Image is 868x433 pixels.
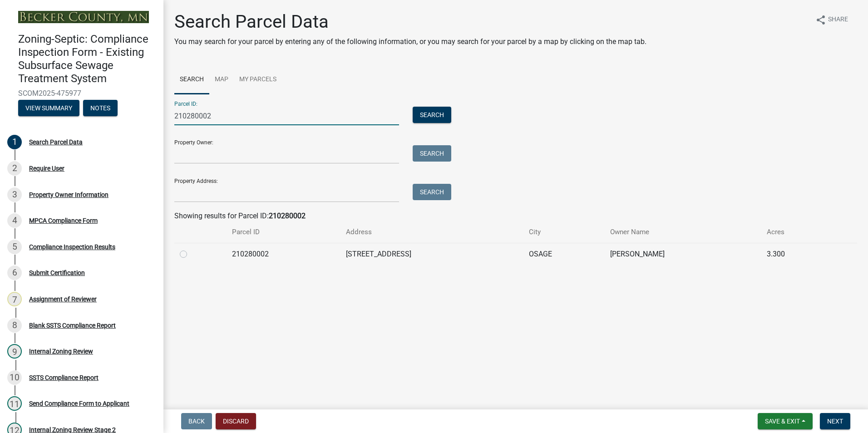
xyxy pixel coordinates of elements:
th: Parcel ID [227,221,340,243]
div: 1 [7,135,22,149]
span: Share [828,15,848,25]
strong: 210280002 [269,212,306,220]
div: Blank SSTS Compliance Report [29,322,116,329]
a: Search [174,65,209,94]
th: Acres [761,221,831,243]
p: You may search for your parcel by entering any of the following information, or you may search fo... [174,36,646,47]
div: 11 [7,396,22,411]
td: 3.300 [761,243,831,265]
div: Require User [29,165,64,172]
wm-modal-confirm: Notes [83,105,118,112]
button: Notes [83,100,118,116]
i: share [815,15,826,25]
th: Owner Name [605,221,761,243]
div: Compliance Inspection Results [29,244,115,250]
td: [STREET_ADDRESS] [340,243,523,265]
div: 7 [7,292,22,306]
th: Address [340,221,523,243]
th: City [523,221,605,243]
div: Internal Zoning Review Stage 2 [29,427,116,433]
div: 3 [7,187,22,202]
td: OSAGE [523,243,605,265]
span: Back [188,418,205,425]
a: Map [209,65,234,94]
div: 9 [7,344,22,359]
div: MPCA Compliance Form [29,217,98,224]
td: 210280002 [227,243,340,265]
button: Discard [216,413,256,429]
button: Search [413,145,451,162]
div: 2 [7,161,22,176]
h1: Search Parcel Data [174,11,646,33]
a: My Parcels [234,65,282,94]
div: 4 [7,213,22,228]
div: 5 [7,240,22,254]
img: Becker County, Minnesota [18,11,149,23]
wm-modal-confirm: Summary [18,105,79,112]
button: Save & Exit [758,413,813,429]
div: 6 [7,266,22,280]
div: Showing results for Parcel ID: [174,211,857,221]
span: SCOM2025-475977 [18,89,145,98]
div: SSTS Compliance Report [29,374,99,381]
div: Send Compliance Form to Applicant [29,400,129,407]
div: Internal Zoning Review [29,348,93,354]
button: Next [820,413,850,429]
div: Assignment of Reviewer [29,296,97,302]
span: Save & Exit [765,418,800,425]
td: [PERSON_NAME] [605,243,761,265]
div: Property Owner Information [29,192,108,198]
button: View Summary [18,100,79,116]
div: Search Parcel Data [29,139,83,145]
div: 8 [7,318,22,333]
span: Next [827,418,843,425]
h4: Zoning-Septic: Compliance Inspection Form - Existing Subsurface Sewage Treatment System [18,33,156,85]
button: Back [181,413,212,429]
div: 10 [7,370,22,385]
button: Search [413,184,451,200]
button: shareShare [808,11,855,29]
button: Search [413,107,451,123]
div: Submit Certification [29,270,85,276]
